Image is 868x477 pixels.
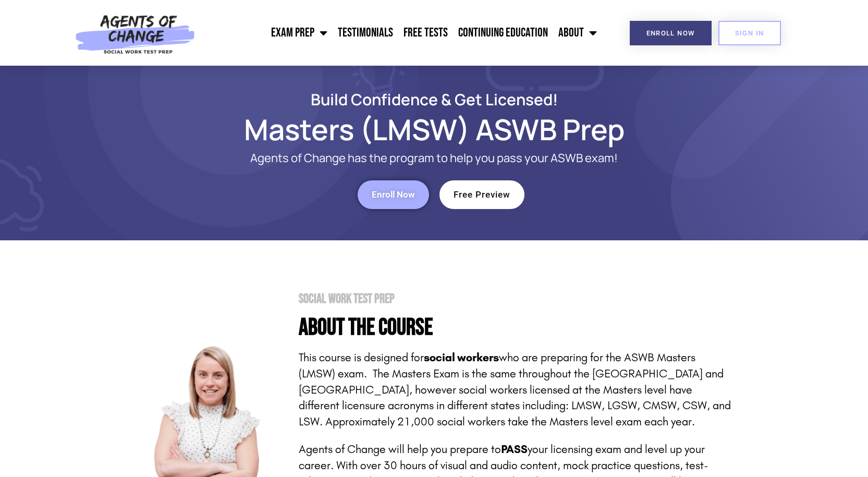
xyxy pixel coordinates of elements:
strong: PASS [501,443,528,456]
span: SIGN IN [735,30,764,36]
p: Agents of Change has the program to help you pass your ASWB exam! [179,152,690,165]
h2: Social Work Test Prep [299,292,731,305]
a: Testimonials [333,20,398,46]
span: Enroll Now [372,190,415,199]
a: Enroll Now [358,180,429,209]
p: This course is designed for who are preparing for the ASWB Masters (LMSW) exam. The Masters Exam ... [299,350,731,430]
span: Enroll Now [646,30,695,36]
a: Continuing Education [453,20,553,46]
a: Exam Prep [266,20,333,46]
a: About [553,20,602,46]
a: Free Preview [439,180,524,209]
strong: social workers [424,351,499,364]
h4: About the Course [299,316,731,339]
span: Free Preview [454,190,510,199]
h2: Build Confidence & Get Licensed! [137,92,731,107]
a: Enroll Now [630,21,712,45]
a: SIGN IN [718,21,781,45]
nav: Menu [201,20,602,46]
a: Free Tests [398,20,453,46]
h1: Masters (LMSW) ASWB Prep [137,117,731,141]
